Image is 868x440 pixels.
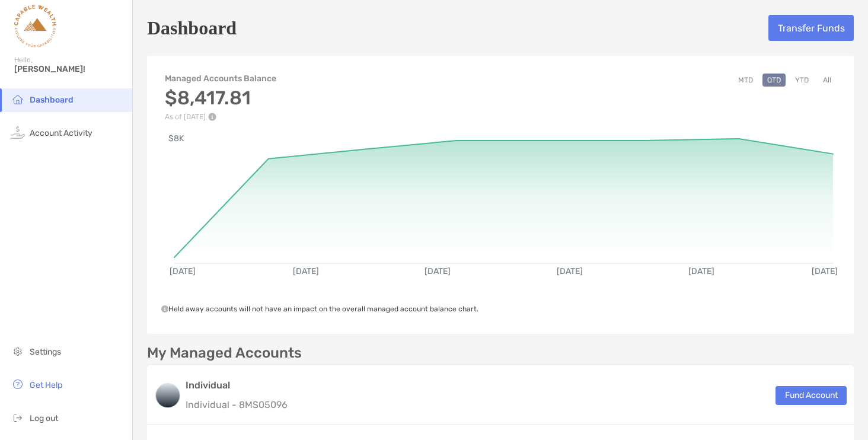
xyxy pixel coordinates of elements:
[818,74,836,87] button: All
[30,413,58,423] span: Log out
[168,133,184,144] text: $8K
[165,113,276,121] p: As of [DATE]
[812,266,838,276] text: [DATE]
[11,125,25,139] img: activity icon
[11,92,25,106] img: household icon
[776,386,847,405] button: Fund Account
[30,95,74,105] span: Dashboard
[30,380,62,390] span: Get Help
[30,128,92,138] span: Account Activity
[208,113,216,121] img: Performance Info
[557,266,583,276] text: [DATE]
[11,377,25,391] img: get-help icon
[11,344,25,358] img: settings icon
[165,87,276,109] h3: $8,417.81
[733,74,758,87] button: MTD
[14,64,125,74] span: [PERSON_NAME]!
[170,266,196,276] text: [DATE]
[293,266,319,276] text: [DATE]
[790,74,813,87] button: YTD
[30,347,61,357] span: Settings
[165,74,276,84] h4: Managed Accounts Balance
[11,410,25,425] img: logout icon
[186,397,288,412] p: Individual - 8MS05096
[156,384,180,407] img: logo account
[14,5,56,47] img: Zoe Logo
[147,346,302,361] p: My Managed Accounts
[768,15,854,41] button: Transfer Funds
[186,378,288,393] h3: Individual
[161,305,478,313] span: Held away accounts will not have an impact on the overall managed account balance chart.
[762,74,786,87] button: QTD
[147,14,237,42] h5: Dashboard
[688,266,714,276] text: [DATE]
[425,266,451,276] text: [DATE]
